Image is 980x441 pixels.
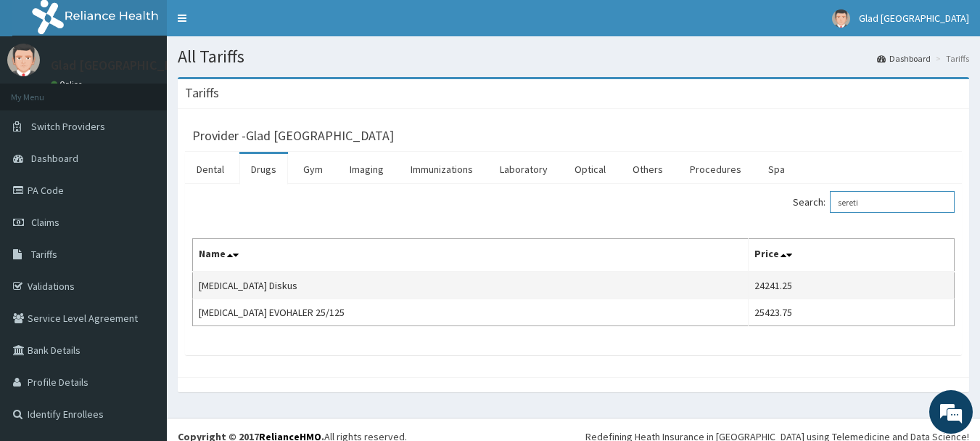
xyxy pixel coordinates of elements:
a: Spa [757,154,796,185]
td: 24241.25 [748,272,954,299]
span: Tariffs [31,248,57,261]
input: Search: [830,191,955,213]
span: We're online! [84,129,200,276]
td: 25423.75 [748,299,954,326]
h3: Tariffs [185,86,219,100]
label: Search: [793,191,955,213]
div: Chat with us now [75,81,244,100]
div: Minimize live chat window [238,7,273,42]
li: Tariffs [932,52,969,65]
a: Others [621,154,675,185]
a: Imaging [338,154,395,185]
a: Online [51,79,86,89]
h1: All Tariffs [178,47,969,66]
a: Procedures [678,154,753,185]
textarea: Type your message and hit 'Enter' [7,290,276,341]
a: Laboratory [488,154,559,185]
th: Price [748,239,954,272]
a: Drugs [239,154,288,185]
img: d_794563401_company_1708531726252_794563401 [27,73,59,109]
th: Name [193,239,749,272]
img: User Image [832,9,850,28]
a: Immunizations [399,154,485,185]
td: [MEDICAL_DATA] Diskus [193,272,749,299]
p: Glad [GEOGRAPHIC_DATA] [51,59,199,72]
a: Optical [563,154,617,185]
span: Switch Providers [31,120,105,133]
a: Gym [292,154,334,185]
span: Glad [GEOGRAPHIC_DATA] [859,12,969,25]
span: Dashboard [31,152,78,165]
a: Dental [185,154,236,185]
span: Claims [31,216,59,229]
td: [MEDICAL_DATA] EVOHALER 25/125 [193,299,749,326]
img: User Image [7,44,40,76]
a: Dashboard [877,52,931,65]
h3: Provider - Glad [GEOGRAPHIC_DATA] [192,129,394,142]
